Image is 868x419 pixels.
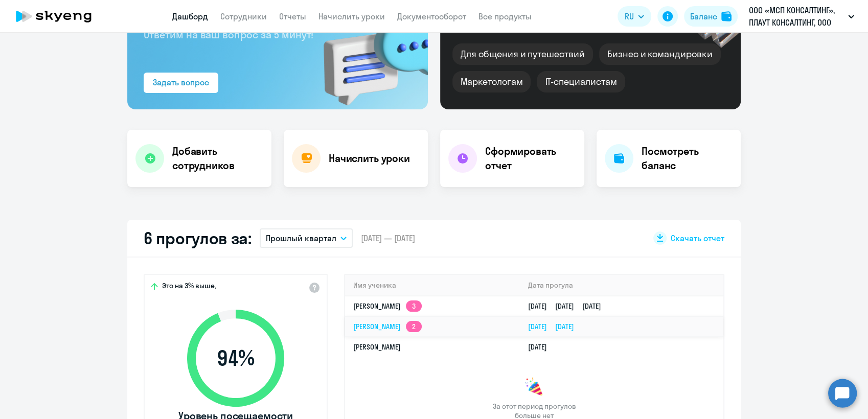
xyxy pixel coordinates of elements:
span: [DATE] — [DATE] [361,232,415,244]
span: Это на 3% выше, [162,281,216,293]
app-skyeng-badge: 3 [406,300,422,312]
a: Отчеты [279,11,306,21]
div: Для общения и путешествий [452,43,593,65]
th: Дата прогула [520,275,723,296]
a: [DATE] [528,342,555,352]
h4: Сформировать отчет [485,144,576,173]
p: Прошлый квартал [266,232,336,244]
span: RU [625,10,634,22]
span: Скачать отчет [671,232,724,244]
th: Имя ученика [345,275,520,296]
button: Прошлый квартал [260,228,353,248]
a: Документооборот [397,11,466,21]
button: RU [618,6,651,27]
div: Маркетологам [452,71,531,92]
h2: 6 прогулов за: [144,228,252,248]
img: congrats [524,377,544,398]
a: Сотрудники [220,11,267,21]
h4: Начислить уроки [329,151,410,166]
h4: Добавить сотрудников [172,144,263,173]
a: [PERSON_NAME] [353,342,401,352]
a: Все продукты [478,11,532,21]
button: ООО «МСП КОНСАЛТИНГ», ПЛАУТ КОНСАЛТИНГ, ООО [744,4,859,29]
a: [PERSON_NAME]3 [353,301,422,311]
button: Балансbalance [684,6,738,27]
a: Дашборд [172,11,208,21]
app-skyeng-badge: 2 [406,321,422,332]
div: Бизнес и командировки [599,43,721,65]
div: Задать вопрос [153,76,209,88]
a: Начислить уроки [318,11,385,21]
div: Баланс [690,10,717,22]
h4: Посмотреть баланс [642,144,733,173]
span: 94 % [177,346,294,370]
a: [DATE][DATE] [528,322,582,331]
button: Задать вопрос [144,73,218,93]
div: IT-специалистам [537,71,625,92]
a: [PERSON_NAME]2 [353,322,422,331]
img: balance [721,11,732,21]
a: [DATE][DATE][DATE] [528,301,609,311]
p: ООО «МСП КОНСАЛТИНГ», ПЛАУТ КОНСАЛТИНГ, ООО [749,4,844,29]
